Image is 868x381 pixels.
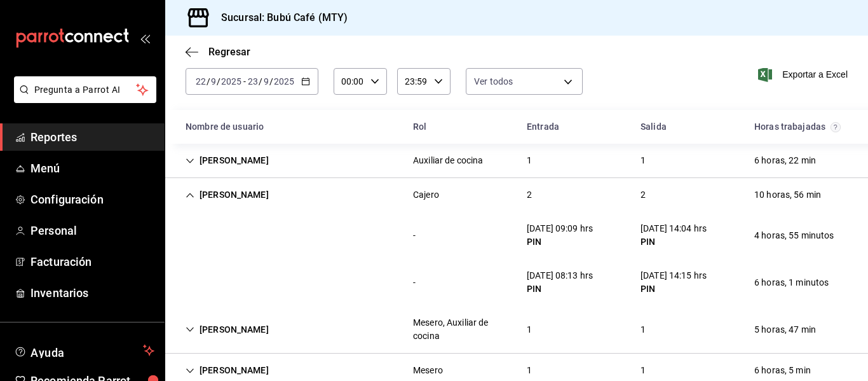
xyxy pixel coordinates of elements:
[413,229,416,242] div: -
[31,343,138,358] span: Ayuda
[31,160,154,177] span: Menú
[175,318,279,342] div: Cell
[744,149,826,172] div: Cell
[744,183,831,207] div: Cell
[630,318,656,342] div: Cell
[413,316,506,343] div: Mesero, Auxiliar de cocina
[474,75,513,88] span: Ver todos
[744,271,839,294] div: Cell
[31,222,154,239] span: Personal
[517,149,542,172] div: Cell
[165,212,868,259] div: Row
[744,224,844,247] div: Cell
[831,122,841,132] svg: El total de horas trabajadas por usuario es el resultado de la suma redondeada del registro de ho...
[403,183,449,207] div: Cell
[269,76,273,87] span: /
[175,230,196,240] div: Cell
[403,149,493,172] div: Cell
[413,188,439,202] div: Cajero
[243,76,246,87] span: -
[217,76,220,87] span: /
[210,76,217,87] input: --
[259,76,262,87] span: /
[263,76,269,87] input: --
[175,277,196,287] div: Cell
[165,306,868,354] div: Row
[517,318,542,342] div: Cell
[403,115,517,139] div: HeadCell
[413,154,483,167] div: Auxiliar de cocina
[744,318,826,342] div: Cell
[9,92,156,106] a: Pregunta a Parrot AI
[247,76,259,87] input: --
[527,222,593,235] div: [DATE] 09:09 hrs
[641,222,707,235] div: [DATE] 14:04 hrs
[31,253,154,270] span: Facturación
[630,183,656,207] div: Cell
[630,115,744,139] div: HeadCell
[517,183,542,207] div: Cell
[175,183,279,207] div: Cell
[403,271,426,294] div: Cell
[220,76,242,87] input: ----
[165,178,868,212] div: Row
[140,33,150,43] button: open_drawer_menu
[517,115,630,139] div: HeadCell
[165,110,868,144] div: Head
[273,76,295,87] input: ----
[31,128,154,146] span: Reportes
[165,259,868,306] div: Row
[630,149,656,172] div: Cell
[195,76,207,87] input: --
[208,46,250,58] span: Regresar
[527,282,593,296] div: PIN
[413,276,416,289] div: -
[527,235,593,249] div: PIN
[413,364,443,377] div: Mesero
[31,284,154,301] span: Inventarios
[403,311,517,348] div: Cell
[175,115,403,139] div: HeadCell
[31,191,154,208] span: Configuración
[761,67,848,82] button: Exportar a Excel
[641,282,707,296] div: PIN
[517,264,603,301] div: Cell
[186,46,250,58] button: Regresar
[14,76,156,103] button: Pregunta a Parrot AI
[207,76,210,87] span: /
[165,144,868,178] div: Row
[34,83,137,97] span: Pregunta a Parrot AI
[744,115,858,139] div: HeadCell
[527,269,593,282] div: [DATE] 08:13 hrs
[630,217,717,254] div: Cell
[641,235,707,249] div: PIN
[641,269,707,282] div: [DATE] 14:15 hrs
[630,264,717,301] div: Cell
[175,149,279,172] div: Cell
[211,10,348,25] h3: Sucursal: Bubú Café (MTY)
[517,217,603,254] div: Cell
[403,224,426,247] div: Cell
